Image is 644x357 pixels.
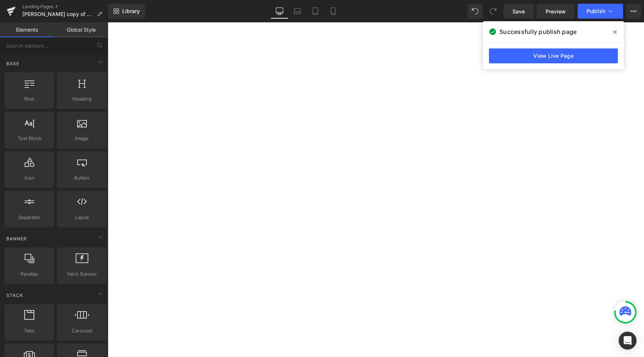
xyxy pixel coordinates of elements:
span: Carousel [59,327,104,335]
a: Tablet [306,4,324,19]
span: Preview [546,7,566,15]
button: Redo [486,4,501,19]
a: Landing Pages [22,4,108,10]
a: Laptop [288,4,306,19]
span: Heading [59,95,104,103]
span: Successfully publish page [499,27,577,36]
span: Stack [6,292,24,299]
span: Publish [587,8,605,14]
span: Library [122,8,140,15]
span: Liquid [59,214,104,221]
span: [PERSON_NAME] copy of SERVICES - [PERSON_NAME] [22,11,94,17]
span: Parallax [7,270,52,278]
span: Hero Banner [59,270,104,278]
a: Preview [537,4,575,19]
div: Open Intercom Messenger [619,332,637,350]
span: Separator [7,214,52,221]
span: Save [512,7,525,15]
span: Button [59,174,104,182]
button: Publish [578,4,623,19]
button: More [626,4,641,19]
span: Row [7,95,52,103]
a: View Live Page [489,48,618,63]
a: Mobile [324,4,342,19]
span: Banner [6,235,28,242]
a: Global Style [54,22,108,37]
span: Tabs [7,327,52,335]
a: Desktop [271,4,288,19]
span: Text Block [7,135,52,142]
a: New Library [108,4,145,19]
span: Base [6,60,20,67]
button: Undo [468,4,483,19]
span: Image [59,135,104,142]
span: Icon [7,174,52,182]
